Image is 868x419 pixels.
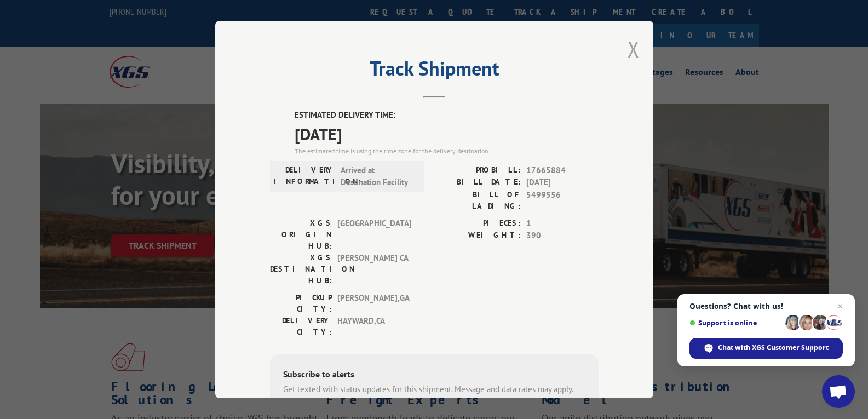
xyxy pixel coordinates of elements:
span: [GEOGRAPHIC_DATA] [337,217,411,252]
span: Arrived at Destination Facility [341,164,415,189]
label: DELIVERY INFORMATION: [273,164,335,189]
h2: Track Shipment [270,61,599,82]
label: PROBILL: [434,164,521,177]
span: Chat with XGS Customer Support [718,343,829,353]
label: BILL DATE: [434,176,521,189]
span: 17665884 [526,164,599,177]
label: XGS DESTINATION HUB: [270,252,332,286]
span: 5499556 [526,189,599,212]
label: DELIVERY CITY: [270,315,332,338]
span: [DATE] [526,176,599,189]
span: Support is online [689,319,781,327]
span: HAYWARD , CA [337,315,411,338]
div: Subscribe to alerts [283,368,585,383]
span: [PERSON_NAME] , GA [337,292,411,315]
label: WEIGHT: [434,229,521,242]
label: ESTIMATED DELIVERY TIME: [295,109,599,122]
label: BILL OF LADING: [434,189,521,212]
span: [DATE] [295,122,599,146]
label: PIECES: [434,217,521,230]
div: Chat with XGS Customer Support [689,338,843,359]
label: PICKUP CITY: [270,292,332,315]
span: [PERSON_NAME] CA [337,252,411,286]
span: Close chat [833,300,847,313]
span: Questions? Chat with us! [689,302,843,311]
button: Close modal [628,35,640,64]
div: Get texted with status updates for this shipment. Message and data rates may apply. Message frequ... [283,383,585,408]
div: The estimated time is using the time zone for the delivery destination. [295,146,599,156]
div: Open chat [822,375,855,408]
label: XGS ORIGIN HUB: [270,217,332,252]
span: 390 [526,229,599,242]
span: 1 [526,217,599,230]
